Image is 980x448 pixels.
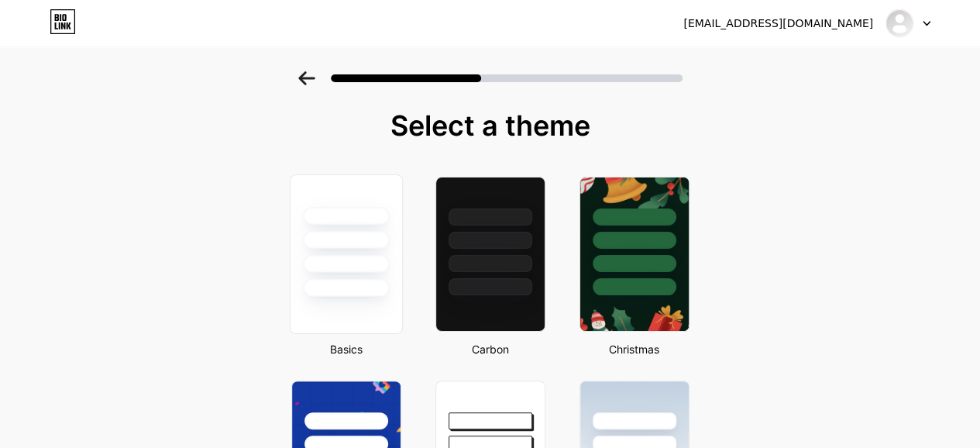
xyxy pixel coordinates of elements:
[575,341,694,357] div: Christmas
[285,110,696,141] div: Select a theme
[431,341,550,357] div: Carbon
[287,341,406,357] div: Basics
[683,16,873,32] div: [EMAIL_ADDRESS][DOMAIN_NAME]
[885,9,914,38] img: airlinesofficemap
